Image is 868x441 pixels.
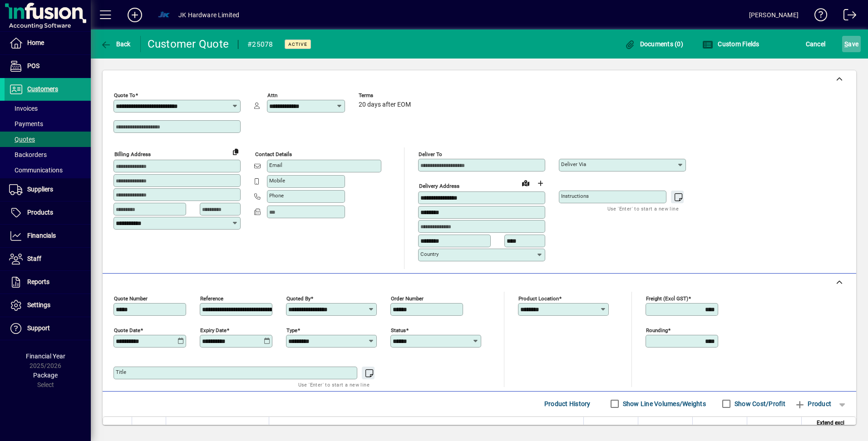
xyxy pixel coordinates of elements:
[702,40,759,48] span: Custom Fields
[286,327,297,333] mat-label: Type
[561,161,586,167] mat-label: Deliver via
[391,327,406,333] mat-label: Status
[298,379,370,390] mat-hint: Use 'Enter' to start a new line
[518,176,533,190] a: View on map
[5,248,91,270] a: Staff
[420,251,439,257] mat-label: Country
[247,37,273,52] div: #25078
[622,36,686,52] button: Documents (0)
[172,423,182,433] span: Item
[808,2,828,31] a: Knowledge Base
[26,353,65,360] span: Financial Year
[9,105,38,112] span: Invoices
[621,399,706,408] label: Show Line Volumes/Weights
[391,295,424,301] mat-label: Order number
[5,147,91,162] a: Backorders
[27,39,44,46] span: Home
[114,327,140,333] mat-label: Quote date
[5,32,91,54] a: Home
[9,136,35,143] span: Quotes
[518,295,559,301] mat-label: Product location
[806,37,826,51] span: Cancel
[778,423,796,433] span: GST ($)
[5,201,91,224] a: Products
[5,101,91,116] a: Invoices
[5,116,91,132] a: Payments
[91,36,141,52] app-page-header-button: Back
[27,186,53,193] span: Suppliers
[98,36,133,52] button: Back
[114,92,135,98] mat-label: Quote To
[27,324,50,332] span: Support
[27,85,58,93] span: Customers
[646,423,687,433] span: Rate excl GST ($)
[9,120,43,127] span: Payments
[27,255,41,262] span: Staff
[794,397,831,411] span: Product
[359,93,413,98] span: Terms
[710,423,741,433] span: Discount (%)
[646,327,668,333] mat-label: Rounding
[148,37,229,51] div: Customer Quote
[269,192,284,199] mat-label: Phone
[100,40,131,48] span: Back
[228,144,243,159] button: Copy to Delivery address
[624,40,683,48] span: Documents (0)
[288,41,307,47] span: Active
[842,36,861,52] button: Save
[5,162,91,178] a: Communications
[178,8,239,22] div: JK Hardware Limited
[120,7,149,23] button: Add
[790,396,836,412] button: Product
[200,327,227,333] mat-label: Expiry date
[27,209,53,216] span: Products
[837,2,857,31] a: Logout
[5,55,91,78] a: POS
[646,295,688,301] mat-label: Freight (excl GST)
[359,101,411,108] span: 20 days after EOM
[269,162,282,168] mat-label: Email
[5,132,91,147] a: Quotes
[804,36,828,52] button: Cancel
[733,399,785,408] label: Show Cost/Profit
[33,372,58,379] span: Package
[561,193,589,199] mat-label: Instructions
[844,40,848,48] span: S
[275,423,302,433] span: Description
[419,151,442,157] mat-label: Deliver To
[544,397,591,411] span: Product History
[612,423,632,433] span: Quantity
[700,36,762,52] button: Custom Fields
[116,369,126,375] mat-label: Title
[5,271,91,294] a: Reports
[5,225,91,247] a: Financials
[267,92,277,98] mat-label: Attn
[286,295,311,301] mat-label: Quoted by
[27,278,49,285] span: Reports
[27,301,50,309] span: Settings
[807,418,844,438] span: Extend excl GST ($)
[27,232,56,239] span: Financials
[5,294,91,317] a: Settings
[9,167,63,174] span: Communications
[541,396,594,412] button: Product History
[5,317,91,340] a: Support
[27,62,39,69] span: POS
[607,203,679,214] mat-hint: Use 'Enter' to start a new line
[844,37,858,51] span: ave
[149,7,178,23] button: Profile
[9,151,47,158] span: Backorders
[533,176,547,191] button: Choose address
[5,178,91,201] a: Suppliers
[269,177,285,184] mat-label: Mobile
[200,295,223,301] mat-label: Reference
[114,295,148,301] mat-label: Quote number
[749,8,799,22] div: [PERSON_NAME]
